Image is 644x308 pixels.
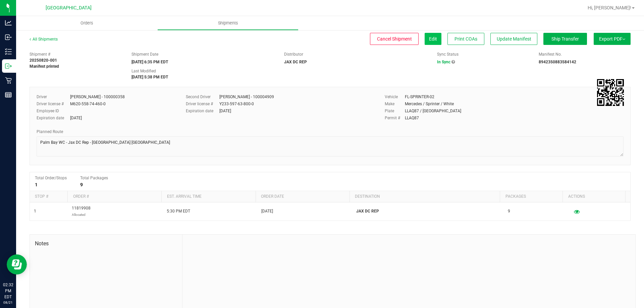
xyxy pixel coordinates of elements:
th: Destination [350,191,500,202]
inline-svg: Inventory [5,48,12,55]
span: In Sync [437,60,450,64]
p: 02:32 PM EDT [3,282,13,300]
button: Cancel Shipment [370,33,419,45]
label: Expiration date [37,115,70,121]
p: JAX DC REP [356,208,500,214]
label: Driver [37,94,70,100]
label: Sync Status [437,51,459,57]
inline-svg: Analytics [5,19,12,26]
strong: 1 [35,182,38,187]
div: LLAQ87 / [GEOGRAPHIC_DATA] [405,108,461,114]
div: LLAQ87 [405,115,419,121]
span: Edit [429,36,437,42]
span: Total Packages [80,176,108,180]
span: Cancel Shipment [377,36,412,42]
inline-svg: Retail [5,77,12,84]
span: 11819908 [72,205,91,218]
div: FL-SPRINTER-02 [405,94,434,100]
label: Employee ID [37,108,70,114]
a: All Shipments [30,37,58,42]
p: 08/21 [3,300,13,305]
span: [GEOGRAPHIC_DATA] [46,5,92,11]
span: 1 [34,208,36,214]
label: Expiration date [186,108,219,114]
label: Vehicle [385,94,405,100]
button: Edit [425,33,441,45]
th: Est. arrival time [161,191,255,202]
strong: JAX DC REP [284,60,307,64]
label: Make [385,101,405,107]
inline-svg: Reports [5,91,12,98]
label: Distributor [284,51,303,57]
label: Last Modified [131,68,156,74]
button: Ship Transfer [543,33,587,45]
img: Scan me! [597,79,624,106]
span: Orders [71,20,102,26]
span: Shipments [209,20,247,26]
th: Stop # [30,191,67,202]
a: Shipments [157,16,299,30]
th: Order date [256,191,350,202]
span: [DATE] [261,208,273,214]
inline-svg: Outbound [5,63,12,69]
label: Driver license # [186,101,219,107]
label: Shipment Date [131,51,158,57]
qrcode: 20250820-001 [597,79,624,106]
label: Plate [385,108,405,114]
span: Shipment # [30,51,121,57]
div: M620-558-74-460-0 [70,101,106,107]
strong: [DATE] 6:35 PM EDT [131,60,168,64]
span: Planned Route [37,129,63,134]
iframe: Resource center [7,254,27,274]
th: Order # [67,191,161,202]
th: Packages [500,191,562,202]
div: [PERSON_NAME] - 100004909 [219,94,274,100]
a: Orders [16,16,157,30]
strong: 9 [80,182,83,187]
span: 9 [508,208,510,214]
span: Print COAs [454,36,477,42]
inline-svg: Inbound [5,34,12,41]
span: Update Manifest [497,36,531,42]
button: Print COAs [447,33,484,45]
button: Update Manifest [490,33,537,45]
strong: 20250820-001 [30,58,57,63]
div: Y233-597-63-800-0 [219,101,254,107]
span: 5:30 PM EDT [167,208,190,214]
label: Driver license # [37,101,70,107]
span: Notes [35,240,177,248]
div: [DATE] [70,115,82,121]
p: Allocated [72,211,91,218]
strong: [DATE] 5:38 PM EDT [131,75,168,79]
th: Actions [562,191,625,202]
label: Manifest No. [539,51,562,57]
strong: Manifest printed [30,64,59,69]
label: Second Driver [186,94,219,100]
span: Hi, [PERSON_NAME]! [588,5,631,10]
div: Mercedes / Sprinter / White [405,101,454,107]
button: Export PDF [594,33,631,45]
div: [DATE] [219,108,231,114]
span: Total Order/Stops [35,176,67,180]
label: Permit # [385,115,405,121]
div: [PERSON_NAME] - 100000358 [70,94,125,100]
strong: 8942350883584142 [539,60,576,64]
span: Ship Transfer [551,36,579,42]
